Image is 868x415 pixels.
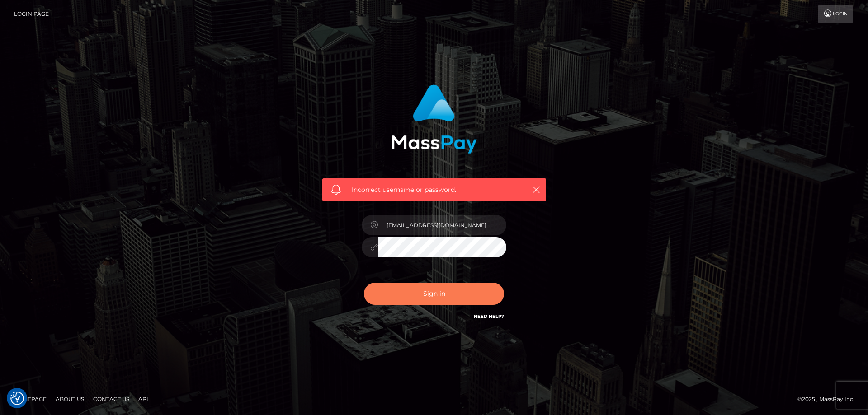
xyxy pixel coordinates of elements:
button: Consent Preferences [10,392,24,405]
a: About Us [52,392,88,406]
img: Revisit consent button [10,392,24,405]
a: API [135,392,152,406]
a: Contact Us [90,392,133,406]
a: Homepage [10,392,50,406]
button: Sign in [364,283,504,305]
a: Login Page [14,5,49,23]
img: MassPay Login [391,84,477,154]
div: © 2025 , MassPay Inc. [797,394,861,404]
input: Username... [378,215,506,235]
span: Incorrect username or password. [352,185,517,195]
a: Login [818,5,853,23]
a: Need Help? [474,313,504,319]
